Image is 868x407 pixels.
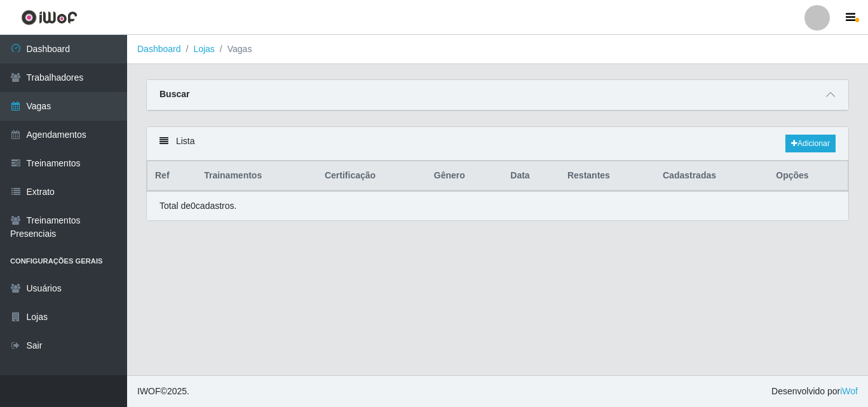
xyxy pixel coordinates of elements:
p: Total de 0 cadastros. [159,199,236,213]
strong: Buscar [159,89,189,99]
nav: breadcrumb [127,35,868,64]
th: Restantes [560,161,655,191]
a: iWof [840,386,858,396]
span: IWOF [137,386,161,396]
a: Adicionar [785,135,836,152]
span: Desenvolvido por [771,385,858,398]
th: Ref [147,161,197,191]
th: Data [503,161,560,191]
th: Cadastradas [655,161,768,191]
th: Certificação [317,161,426,191]
th: Trainamentos [196,161,317,191]
span: © 2025 . [137,385,189,398]
th: Gênero [426,161,503,191]
a: Lojas [193,44,214,54]
div: Lista [147,127,848,161]
li: Vagas [215,43,252,56]
img: CoreUI Logo [21,10,78,25]
th: Opções [768,161,848,191]
a: Dashboard [137,44,181,54]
